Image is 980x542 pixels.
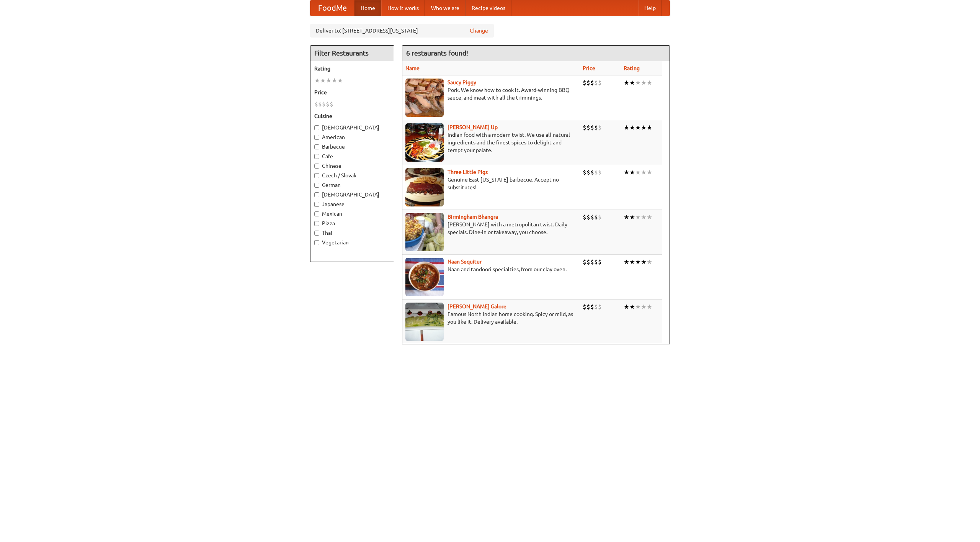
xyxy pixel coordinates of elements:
[635,258,641,266] li: ★
[330,100,333,108] li: $
[629,258,635,266] li: ★
[405,303,444,341] img: currygalore.jpg
[314,231,319,236] input: Thai
[314,112,390,120] h5: Cuisine
[314,181,390,189] label: German
[586,79,590,87] li: $
[354,0,381,16] a: Home
[594,258,598,266] li: $
[586,123,590,132] li: $
[314,65,390,72] h5: Rating
[583,168,586,177] li: $
[405,123,444,162] img: curryup.jpg
[318,100,322,108] li: $
[624,258,629,266] li: ★
[647,79,652,87] li: ★
[314,229,390,237] label: Thai
[405,221,577,236] p: [PERSON_NAME] with a metropolitan twist. Daily specials. Dine-in or takeaway, you choose.
[314,210,390,218] label: Mexican
[647,303,652,311] li: ★
[406,49,468,57] ng-pluralize: 6 restaurants found!
[320,76,326,85] li: ★
[647,123,652,132] li: ★
[647,168,652,177] li: ★
[448,79,476,85] a: Saucy Piggy
[314,211,319,216] input: Mexican
[598,168,602,177] li: $
[629,168,635,177] li: ★
[624,168,629,177] li: ★
[448,303,506,309] a: [PERSON_NAME] Galore
[583,213,586,221] li: $
[598,213,602,221] li: $
[624,65,640,71] a: Rating
[641,258,647,266] li: ★
[635,168,641,177] li: ★
[635,213,641,221] li: ★
[314,191,390,198] label: [DEMOGRAPHIC_DATA]
[314,164,319,169] input: Chinese
[314,100,318,108] li: $
[629,213,635,221] li: ★
[314,162,390,170] label: Chinese
[405,65,420,71] a: Name
[314,124,390,131] label: [DEMOGRAPHIC_DATA]
[405,131,577,154] p: Indian food with a modern twist. We use all-natural ingredients and the finest spices to delight ...
[594,168,598,177] li: $
[326,76,332,85] li: ★
[314,240,319,245] input: Vegetarian
[590,303,594,311] li: $
[641,123,647,132] li: ★
[583,303,586,311] li: $
[598,258,602,266] li: $
[647,258,652,266] li: ★
[583,123,586,132] li: $
[583,258,586,266] li: $
[448,214,498,220] a: Birmingham Bhangra
[314,202,319,207] input: Japanese
[629,303,635,311] li: ★
[405,310,577,326] p: Famous North Indian home cooking. Spicy or mild, as you like it. Delivery available.
[314,239,390,246] label: Vegetarian
[635,79,641,87] li: ★
[624,303,629,311] li: ★
[448,124,498,130] a: [PERSON_NAME] Up
[590,123,594,132] li: $
[314,88,390,96] h5: Price
[314,192,319,197] input: [DEMOGRAPHIC_DATA]
[590,258,594,266] li: $
[405,213,444,251] img: bhangra.jpg
[629,79,635,87] li: ★
[314,221,319,226] input: Pizza
[598,303,602,311] li: $
[314,152,390,160] label: Cafe
[448,169,488,175] a: Three Little Pigs
[405,258,444,296] img: naansequitur.jpg
[470,27,488,34] a: Change
[586,213,590,221] li: $
[314,143,390,151] label: Barbecue
[586,168,590,177] li: $
[638,0,662,16] a: Help
[310,46,394,61] h4: Filter Restaurants
[314,76,320,85] li: ★
[586,258,590,266] li: $
[624,213,629,221] li: ★
[594,213,598,221] li: $
[598,79,602,87] li: $
[405,176,577,191] p: Genuine East [US_STATE] barbecue. Accept no substitutes!
[590,168,594,177] li: $
[381,0,425,16] a: How it works
[448,259,482,265] a: Naan Sequitur
[314,219,390,227] label: Pizza
[314,144,319,149] input: Barbecue
[583,65,595,71] a: Price
[624,123,629,132] li: ★
[629,123,635,132] li: ★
